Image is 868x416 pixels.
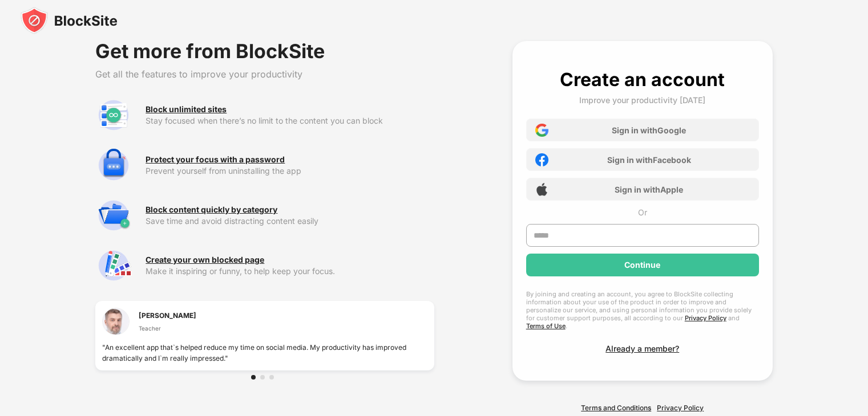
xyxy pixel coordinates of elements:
div: [PERSON_NAME] [139,310,196,321]
div: Get all the features to improve your productivity [95,68,434,80]
a: Terms of Use [526,322,566,330]
div: By joining and creating an account, you agree to BlockSite collecting information about your use ... [526,290,759,330]
div: Improve your productivity [DATE] [579,95,705,105]
div: Block content quickly by category [146,205,277,214]
div: "An excellent app that`s helped reduce my time on social media. My productivity has improved dram... [102,342,427,364]
img: facebook-icon.png [535,153,548,166]
div: Create an account [560,68,725,91]
div: Sign in with Apple [615,185,683,194]
div: Or [638,207,647,217]
img: google-icon.png [535,124,548,137]
img: apple-icon.png [535,183,548,196]
div: Stay focused when there’s no limit to the content you can block [146,116,434,125]
img: premium-customize-block-page.svg [95,247,132,284]
img: premium-password-protection.svg [95,147,132,183]
div: Teacher [139,324,196,333]
div: Prevent yourself from uninstalling the app [146,166,434,176]
div: Block unlimited sites [146,105,227,114]
img: premium-unlimited-blocklist.svg [95,97,132,133]
a: Privacy Policy [685,314,726,322]
div: Already a member? [605,344,679,353]
div: Protect your focus with a password [146,155,285,164]
div: Get more from BlockSite [95,41,434,62]
div: Sign in with Google [612,125,686,135]
div: Continue [624,260,660,270]
div: Make it inspiring or funny, to help keep your focus. [146,267,434,276]
a: Terms and Conditions [581,403,651,412]
img: testimonial-1.jpg [102,308,130,335]
div: Sign in with Facebook [607,155,691,165]
img: premium-category.svg [95,197,132,234]
div: Save time and avoid distracting content easily [146,217,434,226]
a: Privacy Policy [657,403,704,412]
img: blocksite-icon-black.svg [21,7,118,34]
div: Create your own blocked page [146,255,264,264]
